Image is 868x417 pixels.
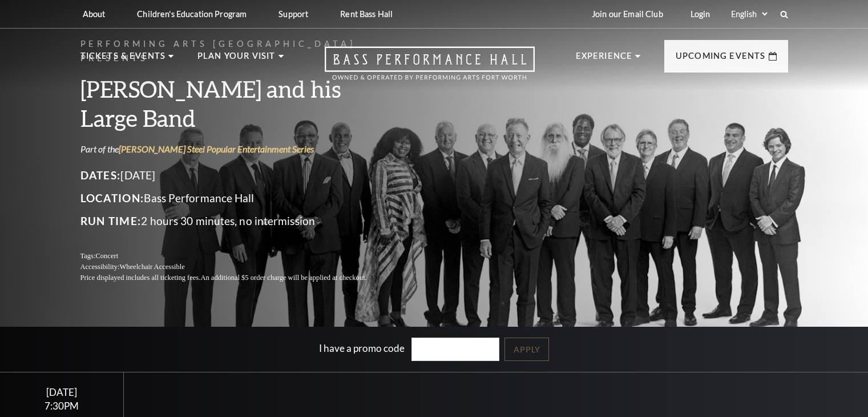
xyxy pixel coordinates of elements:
p: Support [278,9,308,19]
span: Location: [80,191,144,205]
p: About [83,9,106,19]
p: Accessibility: [80,262,394,272]
span: Concert [95,252,118,260]
p: Rent Bass Hall [340,9,393,19]
a: [PERSON_NAME] Steel Popular Entertainment Series [119,143,314,154]
span: Dates: [80,169,121,182]
label: I have a promo code [319,342,405,354]
span: An additional $5 order charge will be applied at checkout. [200,274,366,282]
p: Tickets & Events [80,49,166,70]
span: Run Time: [80,214,142,227]
p: Upcoming Events [676,49,766,70]
div: 7:30PM [14,401,110,411]
p: Tags: [80,251,394,262]
p: Experience [576,49,633,70]
h3: [PERSON_NAME] and his Large Band [80,74,394,133]
div: [DATE] [14,386,110,398]
p: Bass Performance Hall [80,189,394,207]
p: Children's Education Program [137,9,247,19]
p: Part of the [80,143,394,155]
span: Wheelchair Accessible [119,263,184,271]
p: 2 hours 30 minutes, no intermission [80,212,394,230]
p: [DATE] [80,166,394,185]
p: Price displayed includes all ticketing fees. [80,272,394,283]
p: Plan Your Visit [197,49,276,70]
select: Select: [729,9,769,19]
